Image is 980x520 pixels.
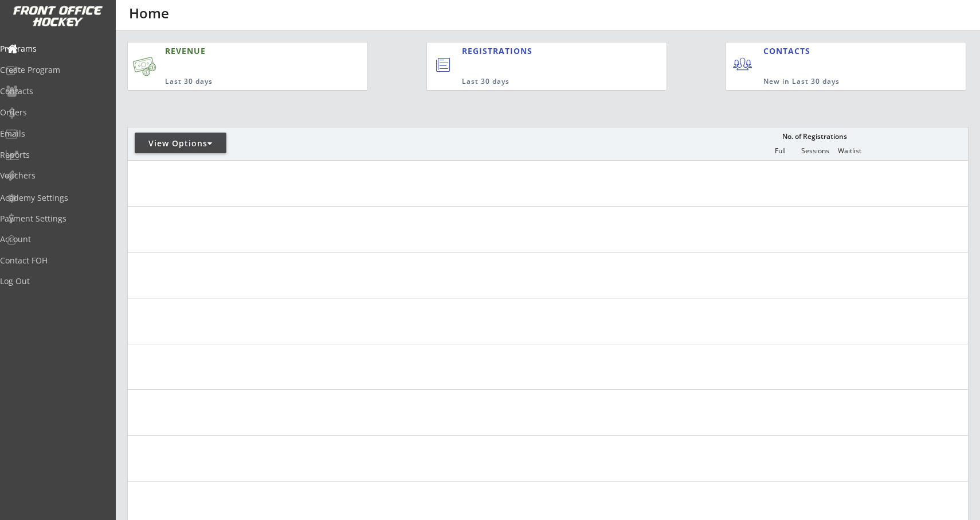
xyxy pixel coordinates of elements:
div: REGISTRATIONS [462,45,613,57]
div: CONTACTS [763,45,816,57]
div: Waitlist [832,147,867,155]
div: Last 30 days [462,77,620,87]
div: Last 30 days [165,77,312,87]
div: No. of Registrations [779,133,850,141]
div: Sessions [798,147,832,155]
div: View Options [135,138,226,149]
div: Full [763,147,797,155]
div: REVENUE [165,45,312,57]
div: New in Last 30 days [763,77,912,87]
